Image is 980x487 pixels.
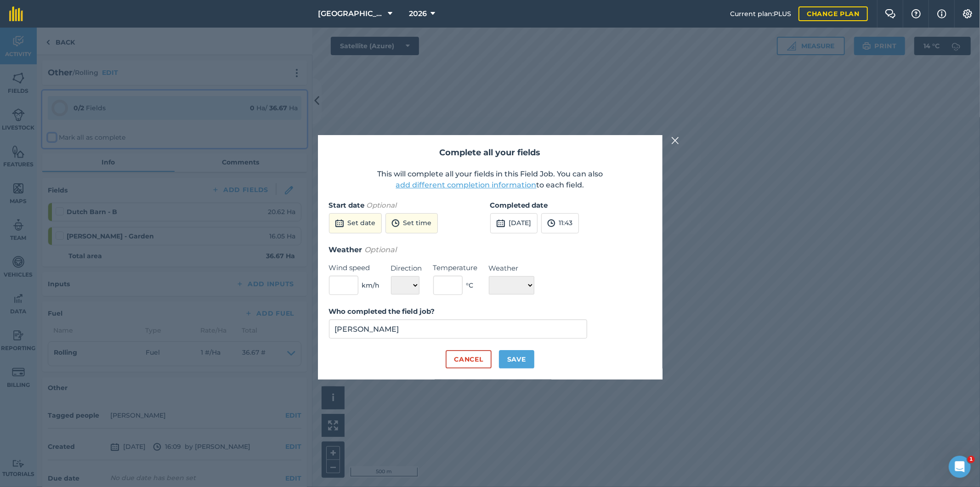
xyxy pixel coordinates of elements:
[949,456,971,478] iframe: Intercom live chat
[490,201,548,210] strong: Completed date
[367,201,397,210] em: Optional
[391,218,400,229] img: svg+xml;base64,PD94bWwgdmVyc2lvbj0iMS4wIiBlbmNvZGluZz0idXRmLTgiPz4KPCEtLSBHZW5lcmF0b3I6IEFkb2JlIE...
[911,9,922,18] img: A question mark icon
[329,307,435,316] strong: Who completed the field job?
[409,8,427,19] span: 2026
[937,8,946,19] img: svg+xml;base64,PHN2ZyB4bWxucz0iaHR0cDovL3d3dy53My5vcmcvMjAwMC9zdmciIHdpZHRoPSIxNyIgaGVpZ2h0PSIxNy...
[329,213,382,233] button: Set date
[541,213,579,233] button: 11:43
[799,6,868,21] a: Change plan
[968,456,975,463] span: 1
[730,9,791,19] span: Current plan : PLUS
[329,244,651,256] h3: Weather
[962,9,973,18] img: A cog icon
[885,9,896,18] img: Two speech bubbles overlapping with the left bubble in the forefront
[318,8,385,19] span: [GEOGRAPHIC_DATA]
[499,350,534,368] button: Save
[671,135,680,146] img: svg+xml;base64,PHN2ZyB4bWxucz0iaHR0cDovL3d3dy53My5vcmcvMjAwMC9zdmciIHdpZHRoPSIyMiIgaGVpZ2h0PSIzMC...
[329,146,651,159] h2: Complete all your fields
[335,218,344,229] img: svg+xml;base64,PD94bWwgdmVyc2lvbj0iMS4wIiBlbmNvZGluZz0idXRmLTgiPz4KPCEtLSBHZW5lcmF0b3I6IEFkb2JlIE...
[496,218,505,229] img: svg+xml;base64,PD94bWwgdmVyc2lvbj0iMS4wIiBlbmNvZGluZz0idXRmLTgiPz4KPCEtLSBHZW5lcmF0b3I6IEFkb2JlIE...
[489,263,534,274] label: Weather
[433,262,478,273] label: Temperature
[466,280,474,290] span: ° C
[490,213,538,233] button: [DATE]
[329,262,380,273] label: Wind speed
[391,263,422,274] label: Direction
[362,280,380,290] span: km/h
[9,6,23,21] img: fieldmargin Logo
[385,213,438,233] button: Set time
[365,245,397,254] em: Optional
[547,218,555,229] img: svg+xml;base64,PD94bWwgdmVyc2lvbj0iMS4wIiBlbmNvZGluZz0idXRmLTgiPz4KPCEtLSBHZW5lcmF0b3I6IEFkb2JlIE...
[396,180,537,191] button: add different completion information
[329,201,365,210] strong: Start date
[329,169,651,191] p: This will complete all your fields in this Field Job. You can also to each field.
[446,350,491,368] button: Cancel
